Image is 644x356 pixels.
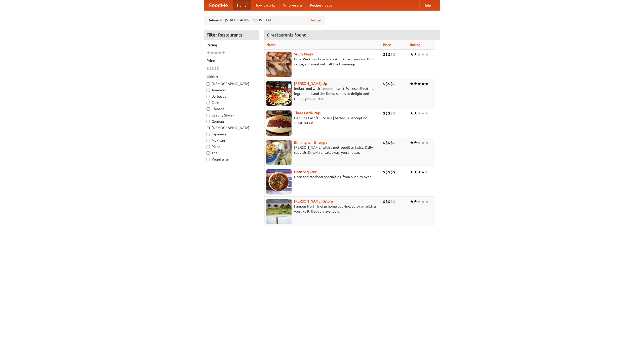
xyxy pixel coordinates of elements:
[410,43,420,47] a: Rating
[207,43,256,48] h5: Rating
[294,82,327,86] a: [PERSON_NAME] Up
[388,140,390,145] li: $
[385,81,388,87] li: $
[207,50,210,56] li: ★
[204,0,233,10] a: FoodMe
[385,140,388,145] li: $
[266,81,292,106] img: curryup.jpg
[425,140,429,145] li: ★
[207,95,210,98] input: Barbecue
[266,86,379,101] p: Indian food with a modern twist. We use all-natural ingredients and the finest spices to delight ...
[207,151,210,155] input: Thai
[266,199,292,224] img: currygalore.jpg
[383,81,385,87] li: $
[388,169,390,175] li: $
[207,158,210,161] input: Vegetarian
[393,169,395,175] li: $
[385,199,388,204] li: $
[204,30,259,40] h4: Filter Restaurants
[207,100,256,105] label: Cafe
[417,199,421,204] li: ★
[414,52,417,57] li: ★
[425,199,429,204] li: ★
[233,0,251,10] a: Home
[222,50,225,56] li: ★
[421,81,425,87] li: ★
[390,110,393,116] li: $
[388,199,390,204] li: $
[421,140,425,145] li: ★
[266,169,292,194] img: naansequitur.jpg
[390,169,393,175] li: $
[294,111,320,115] a: Three Little Pigs
[425,52,429,57] li: ★
[294,52,313,56] a: Saucy Piggy
[207,133,210,136] input: Japanese
[417,140,421,145] li: ★
[383,169,385,175] li: $
[294,170,316,174] b: Naan Sequitur
[207,81,256,86] label: [DEMOGRAPHIC_DATA]
[417,81,421,87] li: ★
[218,50,222,56] li: ★
[207,138,256,143] label: Mexican
[207,66,209,71] li: $
[217,66,219,71] li: $
[207,132,256,137] label: Japanese
[393,52,395,57] li: $
[410,81,414,87] li: ★
[266,57,379,67] p: Pork. We know how to cook it. Award-winning BBQ sauce, and meat with all the trimmings.
[388,81,390,87] li: $
[383,140,385,145] li: $
[207,107,210,111] input: Chinese
[421,169,425,175] li: ★
[425,169,429,175] li: ★
[209,66,212,71] li: $
[414,140,417,145] li: ★
[294,199,333,203] a: [PERSON_NAME] Galore
[385,110,388,116] li: $
[207,125,256,130] label: [DEMOGRAPHIC_DATA]
[419,0,435,10] a: Help
[414,110,417,116] li: ★
[294,140,327,144] a: Birmingham Bhangra
[309,18,321,23] a: Change
[410,199,414,204] li: ★
[207,145,210,148] input: Pizza
[388,52,390,57] li: $
[214,50,218,56] li: ★
[207,82,210,86] input: [DEMOGRAPHIC_DATA]
[388,110,390,116] li: $
[417,169,421,175] li: ★
[207,157,256,162] label: Vegetarian
[266,43,276,47] a: Name
[266,204,379,214] p: Famous North Indian home cooking. Spicy or mild, as you like it. Delivery available.
[390,81,393,87] li: $
[266,145,379,155] p: [PERSON_NAME] with a metropolitan twist. Daily specials. Dine-in or takeaway, you choose.
[383,43,391,47] a: Price
[207,120,210,123] input: German
[207,126,210,130] input: [DEMOGRAPHIC_DATA]
[393,110,395,116] li: $
[414,199,417,204] li: ★
[385,52,388,57] li: $
[267,32,308,37] ng-pluralize: 6 restaurants found!
[421,110,425,116] li: ★
[393,81,395,87] li: $
[414,169,417,175] li: ★
[421,199,425,204] li: ★
[266,52,292,77] img: saucy.jpg
[306,0,336,10] a: Recipe videos
[383,52,385,57] li: $
[266,115,379,126] p: Genuine East [US_STATE] barbecue. Accept no substitutes!
[207,139,210,142] input: Mexican
[421,52,425,57] li: ★
[207,106,256,111] label: Chinese
[414,81,417,87] li: ★
[425,81,429,87] li: ★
